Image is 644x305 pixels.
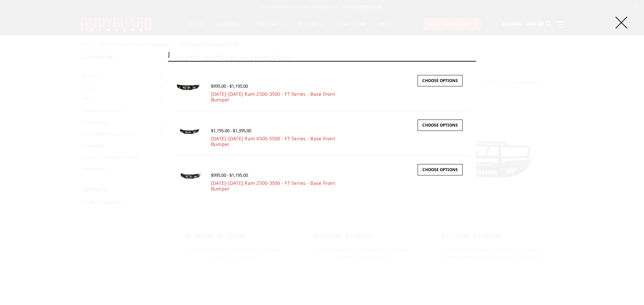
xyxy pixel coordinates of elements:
[175,161,204,190] a: 2019-2025 Ram 2500-3500 - FT Series - Base Front Bumper
[211,91,335,103] a: [DATE]-[DATE] Ram 2500-3500 - FT Series - Base Front Bumper
[211,172,248,178] span: $995.00 - $1,195.00
[211,83,248,89] span: $995.00 - $1,195.00
[211,128,251,134] span: $1,195.00 - $1,395.00
[168,48,476,61] input: Search the store
[211,180,335,192] a: [DATE]-[DATE] Ram 2500-3500 - FT Series - Base Front Bumper
[175,124,204,138] img: 2019-2025 Ram 4500-5500 - FT Series - Base Front Bumper
[175,168,204,182] img: 2019-2025 Ram 2500-3500 - FT Series - Base Front Bumper
[418,164,463,175] a: Choose Options
[175,116,204,146] a: 2019-2025 Ram 4500-5500 - FT Series - Base Front Bumper
[610,273,644,305] iframe: Chat Widget
[211,135,335,147] a: [DATE]-[DATE] Ram 4500-5500 - FT Series - Base Front Bumper
[418,75,463,86] a: Choose Options
[418,120,463,131] a: Choose Options
[175,72,204,101] a: 2010-2018 Ram 2500-3500 - FT Series - Base Front Bumper 2010-2018 Ram 2500-3500 - FT Series - Bas...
